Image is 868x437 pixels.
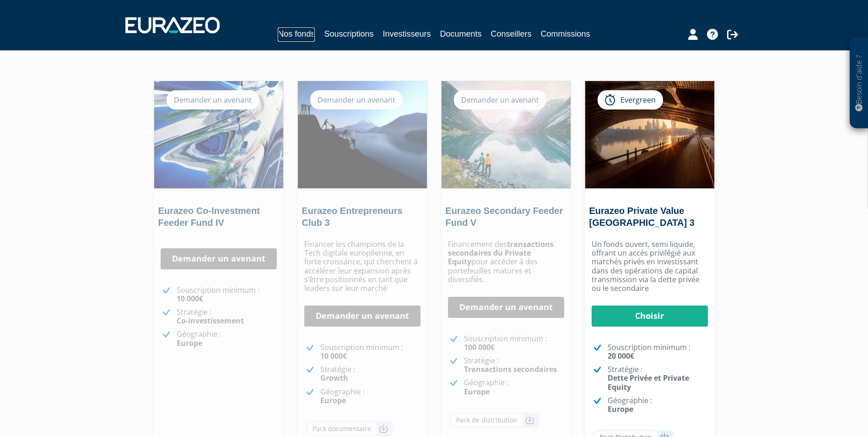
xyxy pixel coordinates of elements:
[589,206,695,228] a: Eurazeo Private Value [GEOGRAPHIC_DATA] 3
[448,297,564,318] a: Demander un avenant
[608,365,708,392] p: Stratégie :
[161,248,277,269] a: Demander un avenant
[608,373,689,392] strong: Dette Privée et Private Equity
[320,365,421,382] p: Stratégie :
[440,27,482,40] a: Documents
[464,378,564,396] p: Géographie :
[383,27,431,40] a: Investisseurs
[608,343,708,361] p: Souscription minimum :
[491,27,532,40] a: Conseillers
[450,413,539,427] a: Pack de distribution
[320,351,347,361] strong: 10 000€
[454,90,546,109] div: Demander un avenant
[541,27,590,40] a: Commissions
[446,206,563,228] a: Eurazeo Secondary Feeder Fund V
[177,294,203,304] strong: 10 000€
[442,81,571,188] img: Eurazeo Secondary Feeder Fund V
[598,90,663,109] div: Evergreen
[302,206,403,228] a: Eurazeo Entrepreneurs Club 3
[464,364,557,374] strong: Transactions secondaires
[320,388,421,405] p: Géographie :
[464,356,564,374] p: Stratégie :
[320,373,348,383] strong: Growth
[306,421,393,436] a: Pack documentaire
[298,81,427,188] img: Eurazeo Entrepreneurs Club 3
[177,330,277,347] p: Géographie :
[177,308,277,325] p: Stratégie :
[592,306,708,327] a: Choisir
[585,81,714,188] img: Eurazeo Private Value Europe 3
[464,387,490,397] strong: Europe
[320,395,346,405] strong: Europe
[167,90,259,109] div: Demander un avenant
[278,27,315,42] a: Nos fonds
[592,240,708,293] p: Un fonds ouvert, semi liquide, offrant un accès privilégié aux marchés privés en investissant dan...
[464,342,495,352] strong: 100 000€
[448,239,554,267] strong: transactions secondaires du Private Equity
[310,90,403,109] div: Demander un avenant
[177,338,202,348] strong: Europe
[125,17,220,33] img: 1732889491-logotype_eurazeo_blanc_rvb.png
[608,351,634,361] strong: 20 000€
[154,81,283,188] img: Eurazeo Co-Investment Feeder Fund IV
[158,206,260,228] a: Eurazeo Co-Investment Feeder Fund IV
[448,240,564,284] p: Financement des pour accéder à des portefeuilles matures et diversifiés.
[854,42,864,124] p: Besoin d'aide ?
[464,334,564,352] p: Souscription minimum :
[177,286,277,303] p: Souscription minimum :
[177,316,244,326] strong: Co-investissement
[608,396,708,414] p: Géographie :
[608,404,633,414] strong: Europe
[320,343,421,361] p: Souscription minimum :
[324,27,373,40] a: Souscriptions
[304,240,421,293] p: Financer les champions de la Tech digitale européenne, en forte croissance, qui cherchent à accél...
[304,306,421,327] a: Demander un avenant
